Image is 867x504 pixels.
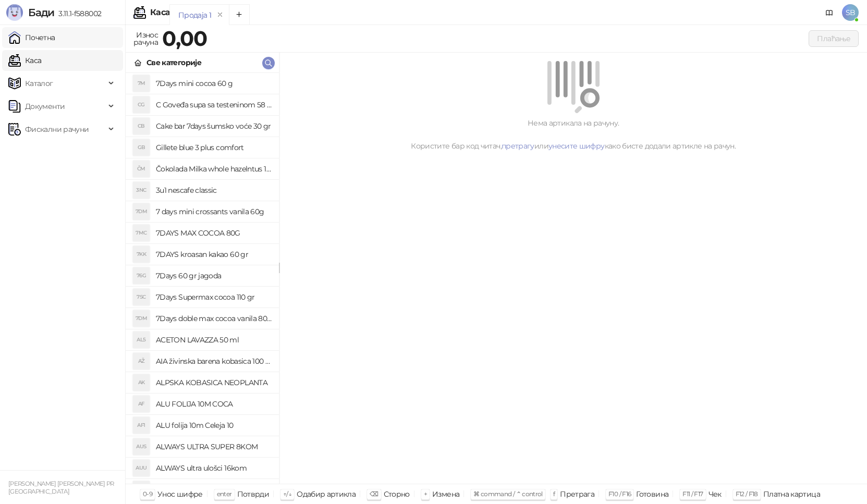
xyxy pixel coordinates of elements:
[156,267,273,284] h4: 7Days 60 gr jagoda
[156,331,273,348] h4: ACETON LAVAZZA 50 ml
[608,490,631,498] span: F10 / F16
[636,487,668,501] div: Готовина
[25,73,53,94] span: Каталог
[133,225,150,241] div: 7MC
[133,353,150,370] div: AŽ
[133,374,150,391] div: AK
[213,10,227,19] button: remove
[156,161,273,177] h4: Čokolada Milka whole hazelntus 100 gr
[28,6,54,19] span: Бади
[133,203,150,220] div: 7DM
[8,480,114,495] small: [PERSON_NAME] [PERSON_NAME] PR [GEOGRAPHIC_DATA]
[8,50,41,71] a: Каса
[133,331,150,348] div: AL5
[54,9,101,18] span: 3.11.1-f588002
[133,417,150,434] div: AF1
[133,96,150,113] div: CG
[133,246,150,263] div: 7KK
[432,487,459,501] div: Измена
[156,417,273,434] h4: ALU folija 10m Celeja 10
[217,490,232,498] span: enter
[156,139,273,156] h4: Gillete blue 3 plus comfort
[156,481,273,498] h4: AMSTEL 0,5 LIMENKA
[156,396,273,412] h4: ALU FOLIJA 10M COCA
[842,4,859,21] span: SB
[736,490,758,498] span: F12 / F18
[25,119,89,140] span: Фискални рачуни
[143,490,152,498] span: 0-9
[133,118,150,134] div: CB
[133,75,150,92] div: 7M
[150,8,170,17] div: Каса
[297,487,356,501] div: Одабир артикла
[133,310,150,327] div: 7DM
[156,438,273,455] h4: ALWAYS ULTRA SUPER 8KOM
[131,28,160,49] div: Износ рачуна
[292,117,854,152] div: Нема артикала на рачуну. Користите бар код читач, или како бисте додали артикле на рачун.
[156,460,273,476] h4: ALWAYS ultra ulošci 16kom
[157,487,203,501] div: Унос шифре
[156,203,273,220] h4: 7 days mini crossants vanila 60g
[560,487,594,501] div: Претрага
[133,460,150,476] div: AUU
[162,26,207,51] strong: 0,00
[821,4,838,21] a: Документација
[682,490,703,498] span: F11 / F17
[548,141,605,151] a: унесите шифру
[553,490,555,498] span: f
[133,182,150,199] div: 3NC
[146,57,201,68] div: Све категорије
[8,27,55,48] a: Почетна
[473,490,543,498] span: ⌘ command / ⌃ control
[156,225,273,241] h4: 7DAYS MAX COCOA 80G
[6,4,23,21] img: Logo
[25,96,65,117] span: Документи
[502,141,534,151] a: претрагу
[237,487,270,501] div: Потврди
[133,481,150,498] div: A0L
[384,487,410,501] div: Сторно
[709,487,722,501] div: Чек
[178,9,211,21] div: Продаја 1
[156,246,273,263] h4: 7DAYS kroasan kakao 60 gr
[283,490,291,498] span: ↑/↓
[156,182,273,199] h4: 3u1 nescafe classic
[229,4,250,25] button: Add tab
[763,487,820,501] div: Платна картица
[809,30,859,47] button: Плаћање
[133,438,150,455] div: AUS
[156,353,273,370] h4: AIA živinska barena kobasica 100 gr
[156,374,273,391] h4: ALPSKA KOBASICA NEOPLANTA
[156,118,273,134] h4: Cake bar 7days šumsko voće 30 gr
[156,289,273,305] h4: 7Days Supermax cocoa 110 gr
[156,75,273,92] h4: 7Days mini cocoa 60 g
[424,490,427,498] span: +
[133,289,150,305] div: 7SC
[126,73,281,484] div: grid
[156,310,273,327] h4: 7Days doble max cocoa vanila 80 gr
[156,96,273,113] h4: C Goveđa supa sa testeninom 58 grama
[133,161,150,177] div: ČM
[370,490,378,498] span: ⌫
[133,139,150,156] div: GB
[133,396,150,412] div: AF
[133,267,150,284] div: 76G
